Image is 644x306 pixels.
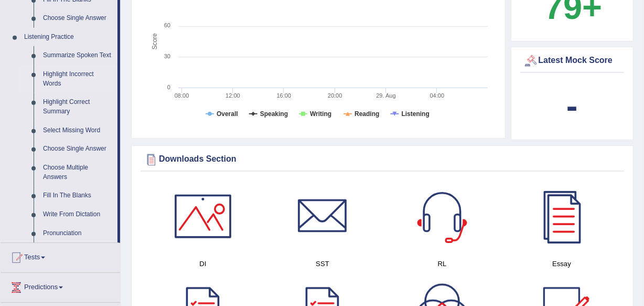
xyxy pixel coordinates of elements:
a: Highlight Incorrect Words [38,65,117,93]
text: 12:00 [226,92,240,99]
div: Latest Mock Score [523,53,622,69]
text: 08:00 [175,92,189,99]
a: Listening Practice [19,28,117,47]
text: 16:00 [277,92,292,99]
a: Choose Single Answer [38,9,117,28]
a: Fill In The Blanks [38,186,117,205]
text: 60 [164,22,170,28]
text: 20:00 [328,92,342,99]
text: 04:00 [430,92,445,99]
tspan: Score [151,33,158,50]
tspan: Reading [355,110,379,118]
tspan: 29. Aug [376,92,395,99]
a: Select Missing Word [38,121,117,140]
tspan: Speaking [260,110,288,118]
text: 30 [164,53,170,59]
b: - [566,87,578,125]
h4: SST [268,258,377,269]
a: Write From Dictation [38,205,117,224]
tspan: Writing [310,110,331,118]
div: Downloads Section [143,152,621,167]
a: Predictions [1,273,120,299]
tspan: Overall [217,110,238,118]
tspan: Listening [402,110,430,118]
h4: Essay [507,258,616,269]
a: Tests [1,243,120,269]
a: Pronunciation [38,224,117,243]
h4: DI [148,258,257,269]
a: Choose Multiple Answers [38,159,117,186]
text: 0 [167,84,170,90]
a: Highlight Correct Summary [38,93,117,121]
h4: RL [388,258,497,269]
a: Summarize Spoken Text [38,46,117,65]
a: Choose Single Answer [38,140,117,159]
